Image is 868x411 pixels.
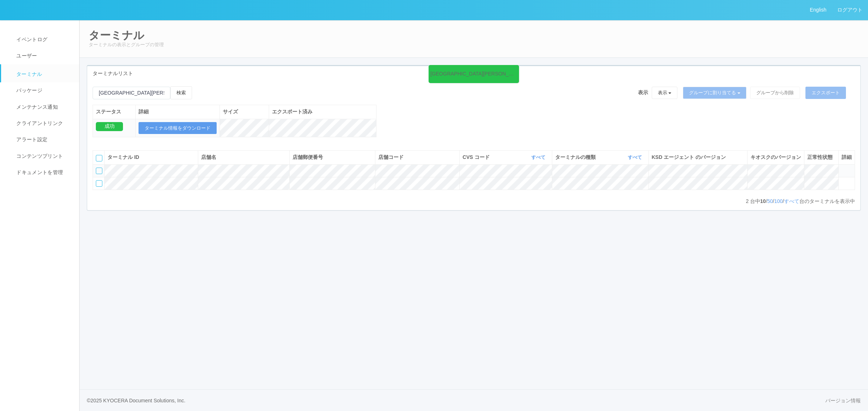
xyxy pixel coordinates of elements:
[107,153,195,161] div: ターミナル ID
[14,71,42,77] span: ターミナル
[1,115,86,131] a: クライアントリンク
[14,53,37,59] span: ユーザー
[652,87,678,99] button: 表示
[87,398,186,403] span: © 2025 KYOCERA Document Solutions, Inc.
[784,198,799,204] a: すべて
[1,164,86,181] a: ドキュメントを管理
[555,153,597,161] span: ターミナルの種類
[805,87,846,99] button: エクスポート
[767,198,773,204] a: 50
[746,198,855,205] p: 台中 / / / 台のターミナルを表示中
[1,99,86,115] a: メンテナンス通知
[1,82,86,99] a: パッケージ
[842,153,852,161] div: 詳細
[14,104,58,110] span: メンテナンス通知
[1,31,86,48] a: イベントログ
[89,41,859,48] p: ターミナルの表示とグループの管理
[638,89,648,96] span: 表示
[14,120,63,126] span: クライアントリンク
[750,87,800,99] button: グループから削除
[683,87,746,99] button: グループに割り当てる
[430,70,517,78] div: [GEOGRAPHIC_DATA][PERSON_NAME] の検索結果 (2 件)
[96,122,123,131] div: 成功
[14,169,63,175] span: ドキュメントを管理
[139,108,217,116] div: 詳細
[14,137,47,142] span: アラート設定
[378,154,404,160] span: 店舗コード
[223,108,266,116] div: サイズ
[89,29,859,41] h2: ターミナル
[628,155,644,160] a: すべて
[139,122,217,134] button: ターミナル情報をダウンロード
[531,155,547,160] a: すべて
[825,397,861,404] a: バージョン情報
[746,198,750,204] span: 2
[293,154,323,160] span: 店舗郵便番号
[750,154,801,160] span: キオスクのバージョン
[463,153,492,161] span: CVS コード
[760,198,766,204] span: 10
[170,86,192,99] button: 検索
[272,108,373,116] div: エクスポート済み
[96,108,132,116] div: ステータス
[1,48,86,64] a: ユーザー
[529,154,549,161] button: すべて
[14,87,42,93] span: パッケージ
[1,148,86,164] a: コンテンツプリント
[652,154,726,160] span: KSD エージェント のバージョン
[87,66,860,81] div: ターミナルリスト
[14,36,47,42] span: イベントログ
[201,154,216,160] span: 店舗名
[14,153,63,159] span: コンテンツプリント
[1,131,86,148] a: アラート設定
[626,154,646,161] button: すべて
[774,198,783,204] a: 100
[807,154,833,160] span: 正常性状態
[1,64,86,82] a: ターミナル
